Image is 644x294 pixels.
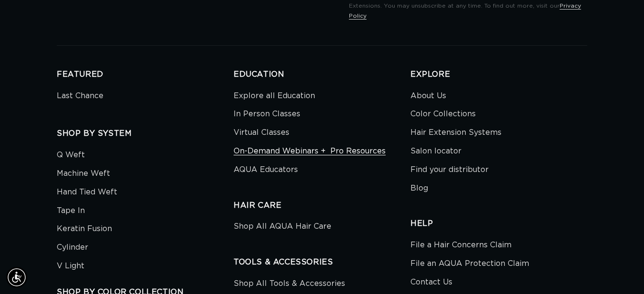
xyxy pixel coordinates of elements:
[57,257,84,275] a: V Light
[410,89,446,105] a: About Us
[410,254,529,273] a: File an AQUA Protection Claim
[234,277,345,293] a: Shop All Tools & Accessories
[234,257,410,267] h2: TOOLS & ACCESSORIES
[57,148,85,164] a: Q Weft
[234,201,410,211] h2: HAIR CARE
[410,179,428,198] a: Blog
[6,267,27,288] div: Accessibility Menu
[57,70,234,80] h2: FEATURED
[57,238,88,257] a: Cylinder
[410,142,461,161] a: Salon locator
[596,248,644,294] iframe: Chat Widget
[57,202,85,220] a: Tape In
[234,105,300,123] a: In Person Classes
[410,161,489,179] a: Find your distributor
[234,123,289,142] a: Virtual Classes
[410,105,476,123] a: Color Collections
[57,183,117,202] a: Hand Tied Weft
[410,273,452,292] a: Contact Us
[234,161,298,179] a: AQUA Educators
[57,220,112,238] a: Keratin Fusion
[410,70,587,80] h2: EXPLORE
[57,164,110,183] a: Machine Weft
[234,89,315,105] a: Explore all Education
[234,142,386,161] a: On-Demand Webinars + Pro Resources
[410,238,511,254] a: File a Hair Concerns Claim
[57,89,103,105] a: Last Chance
[410,219,587,229] h2: HELP
[57,129,234,139] h2: SHOP BY SYSTEM
[234,220,331,236] a: Shop All AQUA Hair Care
[410,123,501,142] a: Hair Extension Systems
[234,70,410,80] h2: EDUCATION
